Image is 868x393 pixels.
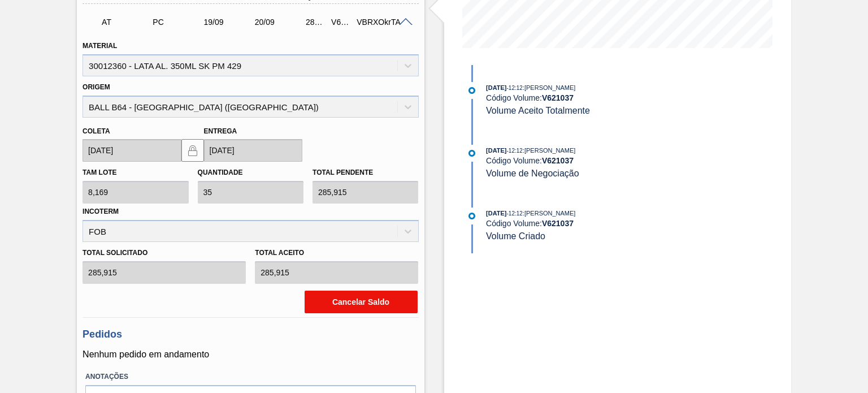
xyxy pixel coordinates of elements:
p: AT [102,18,152,27]
label: Origem [83,83,110,91]
span: Volume Criado [486,231,545,241]
label: Tam lote [83,169,116,176]
label: Anotações [85,369,415,385]
span: - 12:12 [507,85,523,91]
label: Incoterm [83,208,119,215]
label: Entrega [204,127,237,135]
div: Código Volume: [486,93,754,102]
strong: V 621037 [542,156,574,165]
img: atual [468,87,475,94]
input: dd/mm/yyyy [204,139,302,162]
span: Volume Aceito Totalmente [486,106,590,115]
label: Total Aceito [255,245,418,261]
span: [DATE] [486,210,506,217]
label: Total pendente [313,169,373,176]
input: dd/mm/yyyy [83,139,181,162]
span: [DATE] [486,84,506,91]
span: : [PERSON_NAME] [523,210,576,217]
strong: V 621037 [542,93,574,102]
label: Material [83,42,117,50]
button: Cancelar Saldo [305,291,418,313]
img: locked [186,144,199,157]
label: Total Solicitado [83,245,246,261]
div: Código Volume: [486,156,754,165]
div: Código Volume: [486,219,754,228]
strong: V 621037 [542,219,574,228]
span: Volume de Negociação [486,169,579,178]
span: - 12:12 [507,148,523,154]
div: 19/09/2025 [201,18,257,27]
p: Nenhum pedido em andamento [83,349,418,360]
span: - 12:12 [507,210,523,217]
div: 285,915 [303,18,328,27]
span: : [PERSON_NAME] [523,147,576,154]
label: Coleta [83,127,110,135]
img: atual [468,150,475,157]
h3: Pedidos [83,329,418,340]
div: Pedido de Compra [150,18,206,27]
div: V621037 [328,18,354,27]
div: 20/09/2025 [252,18,308,27]
button: locked [181,139,204,162]
img: atual [468,213,475,219]
div: VBRXOkrTA [354,18,410,27]
div: Aguardando Informações de Transporte [99,10,155,34]
label: Quantidade [198,169,243,176]
span: : [PERSON_NAME] [523,84,576,91]
span: [DATE] [486,147,506,154]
